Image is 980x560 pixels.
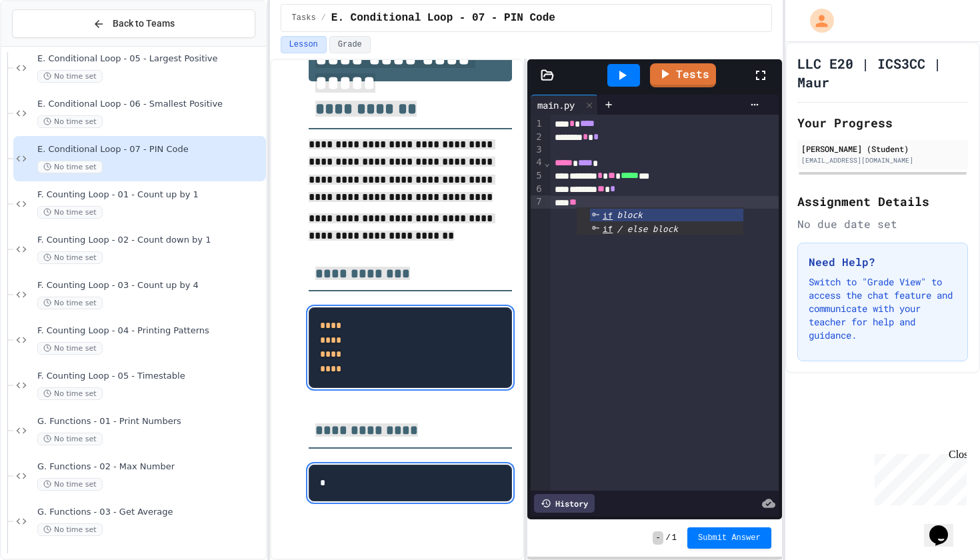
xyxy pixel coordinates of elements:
[37,280,263,291] span: F. Counting Loop - 03 - Count up by 4
[797,113,968,132] h2: Your Progress
[531,98,581,112] div: main.py
[5,5,92,85] div: Chat with us now!Close
[37,387,103,400] span: No time set
[37,115,103,128] span: No time set
[544,157,551,168] span: Fold line
[666,533,671,543] span: /
[531,95,598,115] div: main.py
[37,206,103,219] span: No time set
[37,416,263,427] span: G. Functions - 01 - Print Numbers
[698,533,761,543] span: Submit Answer
[797,192,968,211] h2: Assignment Details
[531,169,544,183] div: 5
[37,342,103,355] span: No time set
[617,224,678,234] span: / else block
[531,156,544,169] div: 4
[797,54,968,91] h1: LLC E20 | ICS3CC | Maur
[531,183,544,196] div: 6
[37,507,263,518] span: G. Functions - 03 - Get Average
[531,117,544,131] div: 1
[809,254,957,270] h3: Need Help?
[37,325,263,337] span: F. Counting Loop - 04 - Printing Patterns
[37,99,263,110] span: E. Conditional Loop - 06 - Smallest Positive
[292,13,316,23] span: Tasks
[37,235,263,246] span: F. Counting Loop - 02 - Count down by 1
[37,371,263,382] span: F. Counting Loop - 05 - Timestable
[797,216,968,232] div: No due date set
[329,36,371,53] button: Grade
[796,5,837,36] div: My Account
[37,70,103,83] span: No time set
[603,211,613,221] span: if
[37,433,103,445] span: No time set
[672,533,677,543] span: 1
[801,155,964,165] div: [EMAIL_ADDRESS][DOMAIN_NAME]
[321,13,326,23] span: /
[37,53,263,65] span: E. Conditional Loop - 05 - Largest Positive
[37,161,103,173] span: No time set
[281,36,327,53] button: Lesson
[37,297,103,309] span: No time set
[37,523,103,536] span: No time set
[603,224,613,234] span: if
[534,494,595,513] div: History
[869,449,967,505] iframe: chat widget
[531,131,544,144] div: 2
[37,461,263,473] span: G. Functions - 02 - Max Number
[924,507,967,547] iframe: chat widget
[37,251,103,264] span: No time set
[687,527,771,549] button: Submit Answer
[331,10,555,26] span: E. Conditional Loop - 07 - PIN Code
[37,144,263,155] span: E. Conditional Loop - 07 - PIN Code
[653,531,663,545] span: -
[37,478,103,491] span: No time set
[577,207,743,235] ul: Completions
[37,189,263,201] span: F. Counting Loop - 01 - Count up by 1
[113,17,175,31] span: Back to Teams
[809,275,957,342] p: Switch to "Grade View" to access the chat feature and communicate with your teacher for help and ...
[12,9,255,38] button: Back to Teams
[801,143,964,155] div: [PERSON_NAME] (Student)
[617,210,643,220] span: block
[531,195,544,209] div: 7
[650,63,716,87] a: Tests
[531,143,544,156] div: 3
